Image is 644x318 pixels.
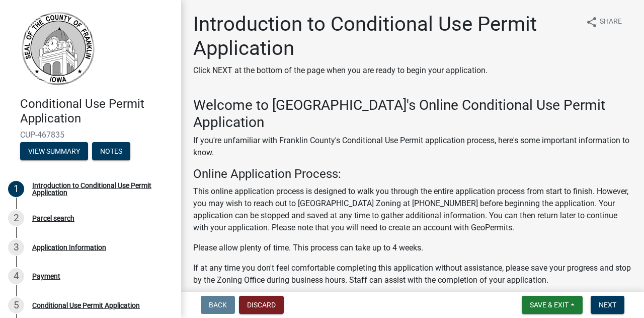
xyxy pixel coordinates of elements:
[8,239,24,256] div: 3
[32,244,106,251] div: Application Information
[8,297,24,313] div: 5
[209,301,227,309] span: Back
[92,148,130,156] wm-modal-confirm: Notes
[20,11,96,86] img: Franklin County, Iowa
[32,302,140,309] div: Conditional Use Permit Application
[201,296,235,314] button: Back
[92,142,130,160] button: Notes
[193,135,632,159] p: If you're unfamiliar with Franklin County's Conditional Use Permit application process, here's so...
[239,296,284,314] button: Discard
[20,130,161,140] span: CUP-467835
[32,215,74,222] div: Parcel search
[8,268,24,284] div: 4
[193,167,632,181] h4: Online Application Process:
[193,65,578,77] p: Click NEXT at the bottom of the page when you are ready to begin your application.
[586,16,598,28] i: share
[193,97,632,131] h3: Welcome to [GEOGRAPHIC_DATA]'s Online Conditional Use Permit Application
[20,142,88,160] button: View Summary
[32,273,60,280] div: Payment
[599,301,616,309] span: Next
[600,16,622,28] span: Share
[522,296,583,314] button: Save & Exit
[20,97,173,126] h4: Conditional Use Permit Application
[8,181,24,197] div: 1
[193,12,578,60] h1: Introduction to Conditional Use Permit Application
[530,301,569,309] span: Save & Exit
[193,242,632,254] p: Please allow plenty of time. This process can take up to 4 weeks.
[591,296,624,314] button: Next
[32,182,165,196] div: Introduction to Conditional Use Permit Application
[193,185,632,234] p: This online application process is designed to walk you through the entire application process fr...
[578,12,630,32] button: shareShare
[20,148,88,156] wm-modal-confirm: Summary
[8,210,24,226] div: 2
[193,262,632,286] p: If at any time you don't feel comfortable completing this application without assistance, please ...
